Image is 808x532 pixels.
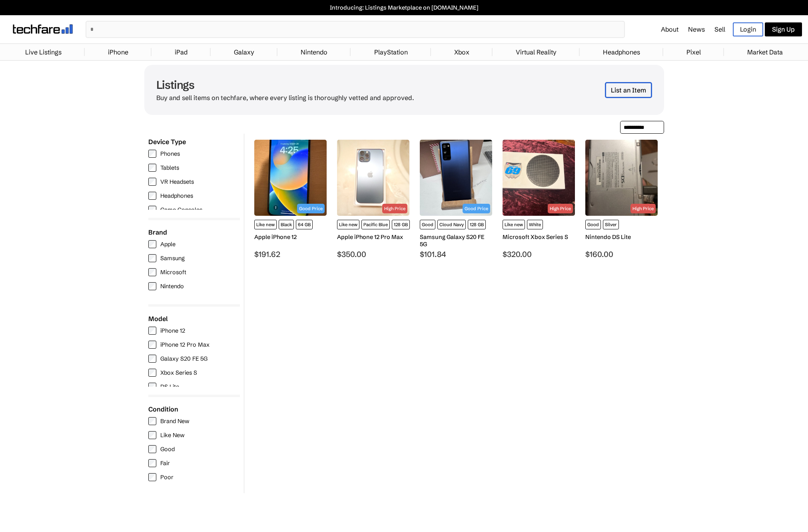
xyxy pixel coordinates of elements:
[148,282,156,290] input: Nintendo
[437,220,466,229] span: Cloud Navy
[148,206,156,214] input: Game Consoles
[503,140,575,216] img: Microsoft - Xbox Series S
[279,220,294,229] span: Black
[599,44,644,60] a: Headphones
[148,315,240,323] div: Model
[420,249,492,259] div: $101.84
[503,220,525,229] span: Like new
[420,140,492,216] img: Samsung - Galaxy S20 FE 5G
[148,431,156,439] input: Like New
[148,417,156,425] input: Brand New
[382,204,407,213] div: High Price
[148,150,156,158] input: Phones
[148,178,156,186] input: VR Headsets
[603,220,619,229] span: Silver
[148,192,156,200] input: Headphones
[148,192,236,200] label: Headphones
[254,233,327,241] div: Apple iPhone 12
[230,44,258,60] a: Galaxy
[148,327,156,335] input: iPhone 12
[148,150,236,158] label: Phones
[765,22,802,36] a: Sign Up
[13,24,73,34] img: techfare logo
[661,25,678,33] a: About
[148,355,236,363] label: Galaxy S20 FE 5G
[254,249,327,259] div: $191.62
[148,473,240,481] label: Poor
[682,44,705,60] a: Pixel
[148,341,156,349] input: iPhone 12 Pro Max
[512,44,561,60] a: Virtual Reality
[148,138,240,146] div: Device Type
[148,254,156,262] input: Samsung
[688,25,705,33] a: News
[148,431,240,439] label: Like New
[148,473,156,481] input: Poor
[337,220,359,229] span: Like new
[527,220,543,229] span: White
[420,233,492,248] div: Samsung Galaxy S20 FE 5G
[148,445,240,453] label: Good
[585,140,658,216] img: Nintendo - DS Lite
[605,82,652,98] a: List an Item
[297,44,331,60] a: Nintendo
[4,4,804,11] a: Introducing: Listings Marketplace on [DOMAIN_NAME]
[468,220,486,229] span: 128 GB
[148,164,156,172] input: Tablets
[148,459,156,467] input: Fair
[361,220,390,229] span: Pacific Blue
[148,327,236,335] label: iPhone 12
[254,220,277,229] span: Like new
[148,254,236,262] label: Samsung
[296,220,313,229] span: 64 GB
[392,220,410,229] span: 128 GB
[585,220,601,229] span: Good
[714,25,725,33] a: Sell
[148,341,236,349] label: iPhone 12 Pro Max
[148,268,156,276] input: Microsoft
[148,178,236,186] label: VR Headsets
[370,44,412,60] a: PlayStation
[148,405,240,413] div: Condition
[463,204,490,213] div: Good Price
[337,233,409,241] div: Apple iPhone 12 Pro Max
[743,44,787,60] a: Market Data
[148,240,236,248] label: Apple
[148,228,240,236] div: Brand
[630,204,656,213] div: High Price
[420,220,435,229] span: Good
[254,140,327,216] img: Apple - iPhone 12
[148,355,156,363] input: Galaxy S20 FE 5G
[156,94,414,102] p: Buy and sell items on techfare, where every listing is thoroughly vetted and approved.
[148,383,156,391] input: DS Lite
[148,417,240,425] label: Brand New
[104,44,132,60] a: iPhone
[148,164,236,172] label: Tablets
[585,249,658,259] div: $160.00
[548,204,573,213] div: High Price
[148,282,236,290] label: Nintendo
[148,383,236,391] label: DS Lite
[171,44,192,60] a: iPad
[503,249,575,259] div: $320.00
[450,44,473,60] a: Xbox
[148,445,156,453] input: Good
[148,240,156,248] input: Apple
[148,206,236,214] label: Game Consoles
[337,249,409,259] div: $350.00
[148,268,236,276] label: Microsoft
[148,459,240,467] label: Fair
[733,22,763,36] a: Login
[156,78,414,92] h1: Listings
[503,233,575,241] div: Microsoft Xbox Series S
[148,369,236,377] label: Xbox Series S
[297,204,325,213] div: Good Price
[337,140,409,216] img: Apple - iPhone 12 Pro Max
[21,44,66,60] a: Live Listings
[148,369,156,377] input: Xbox Series S
[585,233,658,241] div: Nintendo DS Lite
